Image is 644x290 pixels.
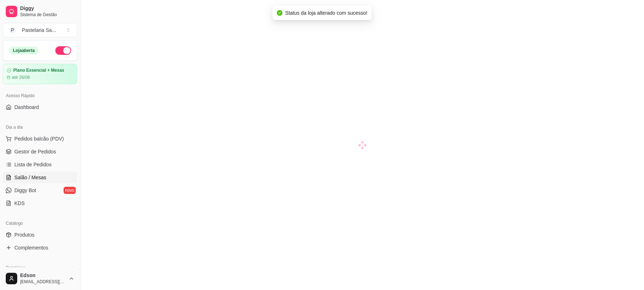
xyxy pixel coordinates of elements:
[9,47,39,54] div: Loja aberta
[3,101,77,113] a: Dashboard
[14,244,48,251] span: Complementos
[3,23,77,37] button: Select a team
[12,75,30,80] article: até 26/08
[285,10,367,16] span: Status da loja alterado com sucesso!
[3,159,77,170] a: Lista de Pedidos
[3,146,77,157] a: Gestor de Pedidos
[14,200,25,207] span: KDS
[3,122,77,133] div: Dia a dia
[3,270,77,287] button: Edson[EMAIL_ADDRESS][DOMAIN_NAME]
[14,187,36,194] span: Diggy Bot
[14,161,52,168] span: Lista de Pedidos
[3,242,77,253] a: Complementos
[20,12,74,18] span: Sistema de Gestão
[14,231,34,238] span: Produtos
[14,104,39,111] span: Dashboard
[14,135,64,142] span: Pedidos balcão (PDV)
[22,27,56,34] div: Pastelaria Sa ...
[3,185,77,196] a: Diggy Botnovo
[3,133,77,144] button: Pedidos balcão (PDV)
[3,90,77,101] div: Acesso Rápido
[3,229,77,241] a: Produtos
[3,172,77,183] a: Salão / Mesas
[13,68,64,73] article: Plano Essencial + Mesas
[20,5,74,12] span: Diggy
[3,3,77,20] a: DiggySistema de Gestão
[14,148,56,155] span: Gestor de Pedidos
[9,27,16,34] span: P
[20,279,66,285] span: [EMAIL_ADDRESS][DOMAIN_NAME]
[14,174,46,181] span: Salão / Mesas
[3,64,77,84] a: Plano Essencial + Mesasaté 26/08
[55,46,71,55] button: Alterar Status
[277,10,282,16] span: check-circle
[3,218,77,229] div: Catálogo
[20,272,66,279] span: Edson
[6,265,25,271] span: Relatórios
[3,198,77,209] a: KDS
